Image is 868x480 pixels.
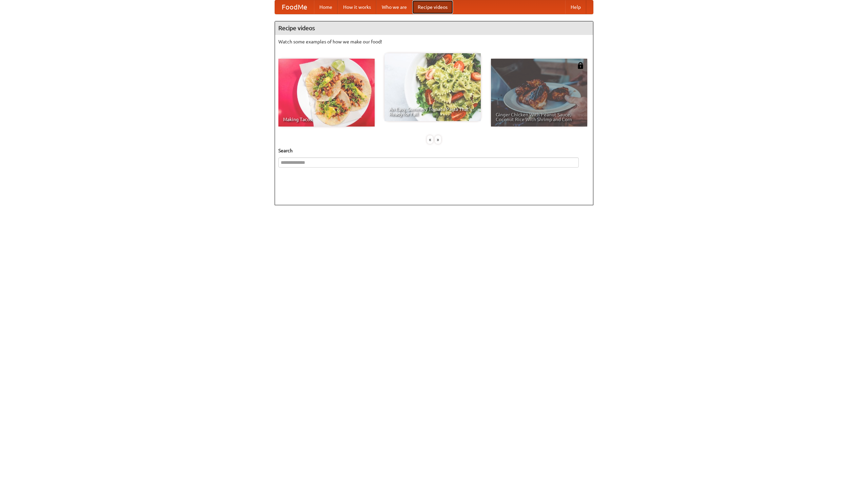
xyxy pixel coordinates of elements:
span: Making Tacos [283,117,370,122]
a: How it works [338,0,376,14]
span: An Easy, Summery Tomato Pasta That's Ready for Fall [389,107,476,116]
h5: Search [278,147,590,154]
div: » [435,135,441,144]
img: 483408.png [577,62,584,69]
a: Making Tacos [278,59,375,127]
div: « [427,135,433,144]
a: Help [565,0,586,14]
h4: Recipe videos [275,21,593,35]
a: Who we are [376,0,412,14]
p: Watch some examples of how we make our food! [278,38,590,45]
a: An Easy, Summery Tomato Pasta That's Ready for Fall [384,53,481,121]
a: Recipe videos [412,0,453,14]
a: FoodMe [275,0,314,14]
a: Home [314,0,338,14]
